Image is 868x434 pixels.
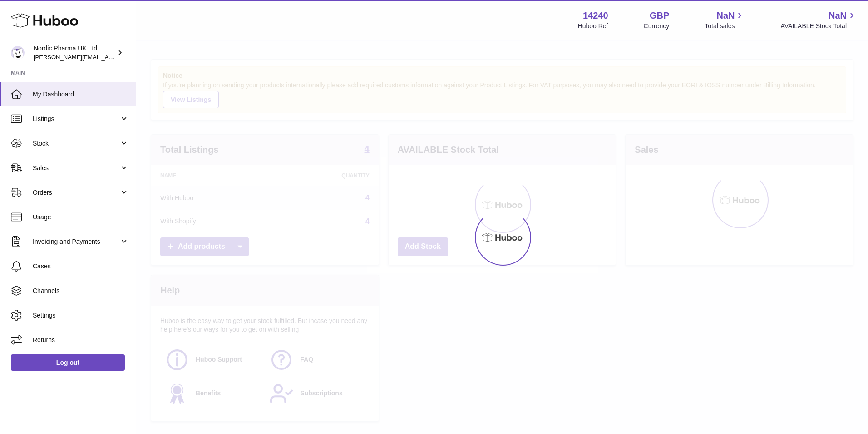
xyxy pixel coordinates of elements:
span: AVAILABLE Stock Total [780,22,857,30]
span: Stock [33,139,119,148]
span: Cases [33,262,129,271]
div: Currency [644,22,670,30]
img: joe.plant@parapharmdev.com [11,46,25,60]
div: Huboo Ref [578,22,608,30]
span: My Dashboard [33,90,129,99]
span: Sales [33,164,119,172]
span: Channels [33,287,129,295]
div: Nordic Pharma UK Ltd [34,44,115,61]
strong: 14240 [583,10,608,22]
span: NaN [716,10,735,22]
span: Settings [33,311,129,320]
strong: GBP [650,10,669,22]
span: Total sales [705,22,745,30]
span: Invoicing and Payments [33,237,119,246]
span: Listings [33,115,119,123]
a: NaN Total sales [705,10,745,30]
span: NaN [829,10,847,22]
a: NaN AVAILABLE Stock Total [780,10,857,30]
span: Returns [33,336,129,344]
span: Usage [33,213,129,222]
a: Log out [11,354,125,371]
span: Orders [33,188,119,197]
span: [PERSON_NAME][EMAIL_ADDRESS][DOMAIN_NAME] [34,53,182,61]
